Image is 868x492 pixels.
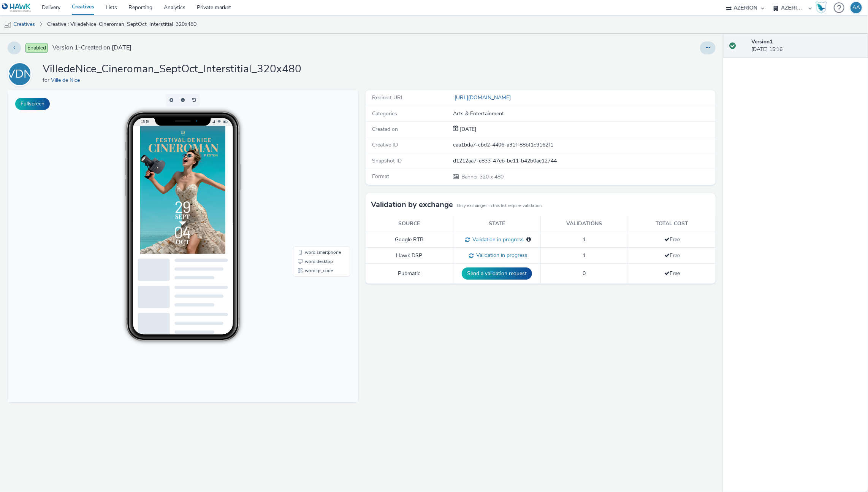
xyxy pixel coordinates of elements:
[2,3,31,13] img: undefined Logo
[15,98,50,110] button: Fullscreen
[462,267,532,280] button: Send a validation request
[816,2,830,14] a: Hawk Academy
[852,2,860,13] div: AA
[628,216,716,232] th: Total cost
[371,199,453,210] h3: Validation by exchange
[366,248,453,264] td: Hawk DSP
[372,157,402,164] span: Snapshot ID
[372,126,398,133] span: Created on
[372,94,404,101] span: Redirect URL
[43,62,301,76] h1: VilledeNice_Cineroman_SeptOct_Interstitial_320x480
[751,38,773,45] strong: Version 1
[287,167,341,176] li: word.desktop
[133,36,218,164] img: Advertisement preview
[664,270,680,277] span: Free
[372,173,390,180] span: Format
[453,94,514,101] a: [URL][DOMAIN_NAME]
[366,232,453,248] td: Google RTB
[133,29,142,33] span: 15:19
[8,64,32,85] div: VDN
[372,110,398,117] span: Categories
[474,252,527,259] span: Validation in progress
[816,2,827,14] img: Hawk Academy
[297,160,333,164] span: word.smartphone
[51,76,83,84] a: Ville de Nice
[43,15,200,33] a: Creative : VilledeNice_Cineroman_SeptOct_Interstitial_320x480
[583,270,586,277] span: 0
[287,176,341,185] li: word.qr_code
[366,216,453,232] th: Source
[372,141,398,148] span: Creative ID
[52,43,131,52] span: Version 1 - Created on [DATE]
[4,21,11,29] img: mobile
[461,173,480,180] span: Banner
[453,141,715,149] div: caa1bda7-cbd2-4406-a31f-88bf1c9162f1
[751,38,862,54] div: [DATE] 15:16
[583,252,586,259] span: 1
[470,236,524,243] span: Validation in progress
[297,169,325,174] span: word.desktop
[461,173,504,180] span: 320 x 480
[583,236,586,243] span: 1
[453,216,540,232] th: State
[287,158,341,167] li: word.smartphone
[366,264,453,284] td: Pubmatic
[297,178,325,183] span: word.qr_code
[25,43,48,53] span: Enabled
[664,236,680,243] span: Free
[540,216,628,232] th: Validations
[453,110,715,118] div: Arts & Entertainment
[8,70,35,78] a: VDN
[43,76,51,84] span: for
[664,252,680,259] span: Free
[458,126,476,133] span: [DATE]
[458,126,476,133] div: Creation 16 September 2025, 15:16
[453,157,715,165] div: d1212aa7-e833-47eb-be11-b42b0ae12744
[457,203,542,209] small: Only exchanges in this list require validation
